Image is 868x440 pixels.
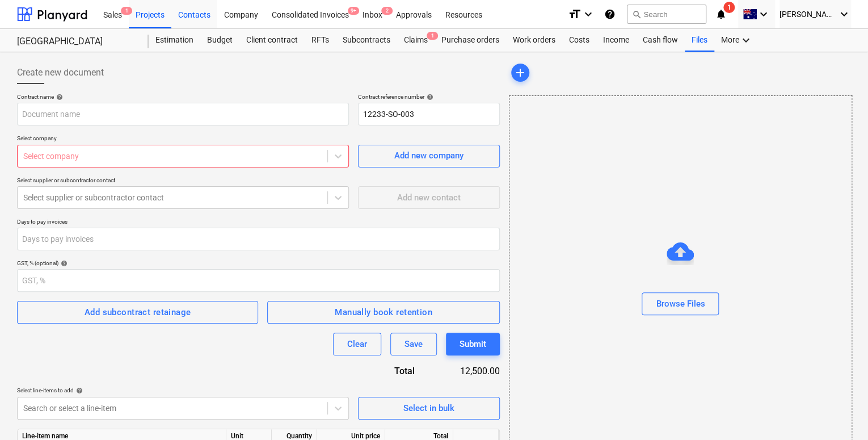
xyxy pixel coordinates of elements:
a: Purchase orders [435,29,506,52]
div: Select in bulk [403,401,454,416]
a: Costs [562,29,596,52]
div: Submit [460,337,486,351]
button: Submit [446,333,500,355]
input: Days to pay invoices [17,228,500,250]
a: Claims1 [397,29,435,52]
span: help [54,94,63,100]
span: Create new document [17,66,104,79]
a: Income [596,29,636,52]
i: keyboard_arrow_down [837,7,851,21]
button: Browse Files [642,292,719,315]
button: Search [627,5,706,24]
a: Client contract [239,29,305,52]
div: Browse Files [656,296,705,311]
span: 1 [723,2,735,13]
span: add [513,66,527,79]
div: Contract name [17,93,349,100]
span: help [74,387,83,394]
div: Add new company [394,148,464,163]
i: keyboard_arrow_down [739,33,753,47]
a: Subcontracts [336,29,397,52]
a: Files [685,29,714,52]
button: Save [390,333,437,355]
input: Document name [17,103,349,125]
span: help [58,260,68,267]
a: Estimation [149,29,200,52]
a: Work orders [506,29,562,52]
p: Select supplier or subcontractor contact [17,177,349,186]
div: Save [404,337,423,351]
p: Days to pay invoices [17,218,500,228]
div: Select line-items to add [17,387,349,394]
div: GST, % (optional) [17,259,500,267]
button: Clear [333,333,381,355]
div: [GEOGRAPHIC_DATA] [17,36,135,48]
i: notifications [715,7,727,21]
div: More [714,29,760,52]
span: 9+ [348,7,359,15]
i: format_size [568,7,582,21]
div: Clear [347,337,367,351]
a: RFTs [305,29,336,52]
button: Manually book retention [267,301,499,324]
div: Claims [397,29,435,52]
span: 1 [121,7,132,15]
div: Add subcontract retainage [85,305,191,320]
a: Budget [200,29,239,52]
iframe: Chat Widget [811,385,868,440]
input: GST, % [17,269,500,292]
i: keyboard_arrow_down [757,7,770,21]
i: Knowledge base [604,7,616,21]
div: Manually book retention [335,305,432,320]
button: Select in bulk [358,397,500,420]
input: Reference number [358,103,500,125]
span: search [632,10,641,19]
span: help [424,94,433,100]
button: Add new company [358,145,500,167]
div: Total [352,364,433,378]
i: keyboard_arrow_down [582,7,595,21]
p: Select company [17,135,349,144]
span: 1 [427,32,438,40]
button: Add subcontract retainage [17,301,258,324]
span: [PERSON_NAME] [779,10,836,19]
div: Contract reference number [358,93,500,100]
a: Cash flow [636,29,685,52]
span: 2 [381,7,393,15]
div: 12,500.00 [433,364,500,378]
